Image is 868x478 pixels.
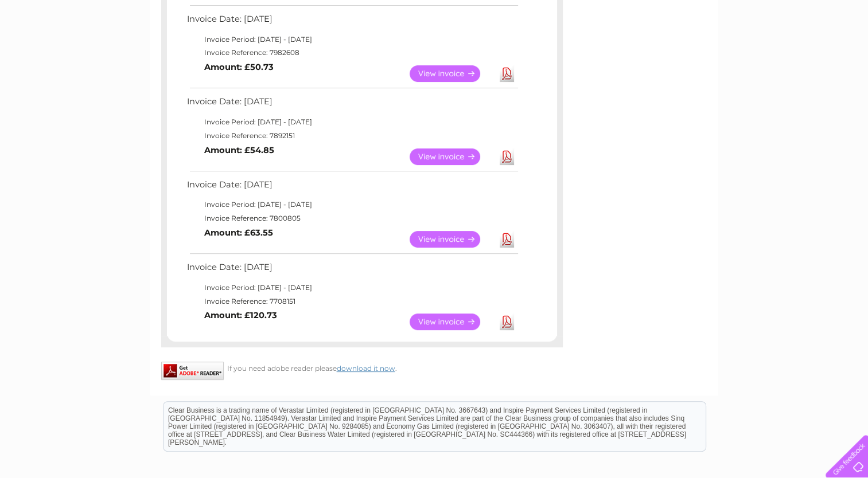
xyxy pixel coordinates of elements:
[184,46,520,60] td: Invoice Reference: 7982608
[410,314,494,330] a: View
[768,49,785,57] a: Blog
[161,362,563,373] div: If you need adobe reader please .
[830,49,857,57] a: Log out
[30,30,89,65] img: logo.png
[727,49,761,57] a: Telecoms
[666,49,688,57] a: Water
[695,49,720,57] a: Energy
[184,115,520,129] td: Invoice Period: [DATE] - [DATE]
[184,281,520,295] td: Invoice Period: [DATE] - [DATE]
[204,228,273,238] b: Amount: £63.55
[184,211,520,225] td: Invoice Reference: 7800805
[184,295,520,308] td: Invoice Reference: 7708151
[204,145,274,155] b: Amount: £54.85
[500,148,514,165] a: Download
[500,314,514,330] a: Download
[184,129,520,143] td: Invoice Reference: 7892151
[337,364,395,373] a: download it now
[184,33,520,46] td: Invoice Period: [DATE] - [DATE]
[500,65,514,82] a: Download
[184,11,520,33] td: Invoice Date: [DATE]
[792,49,820,57] a: Contact
[410,148,494,165] a: View
[184,198,520,211] td: Invoice Period: [DATE] - [DATE]
[204,310,277,320] b: Amount: £120.73
[184,94,520,115] td: Invoice Date: [DATE]
[410,65,494,82] a: View
[164,6,706,56] div: Clear Business is a trading name of Verastar Limited (registered in [GEOGRAPHIC_DATA] No. 3667643...
[500,231,514,248] a: Download
[652,6,731,20] a: 0333 014 3131
[184,260,520,281] td: Invoice Date: [DATE]
[410,231,494,248] a: View
[204,62,274,72] b: Amount: £50.73
[184,177,520,198] td: Invoice Date: [DATE]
